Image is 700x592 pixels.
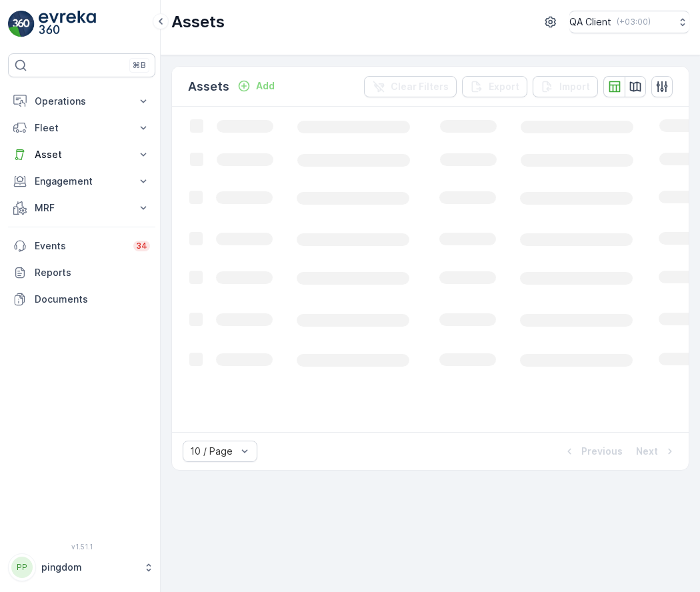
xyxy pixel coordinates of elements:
[256,79,275,93] p: Add
[8,233,155,259] a: Events34
[559,80,590,93] p: Import
[636,445,658,458] p: Next
[561,443,624,459] button: Previous
[35,121,129,135] p: Fleet
[35,266,150,279] p: Reports
[8,88,155,115] button: Operations
[391,80,449,93] p: Clear Filters
[462,76,527,97] button: Export
[133,60,146,71] p: ⌘B
[617,17,651,27] p: ( +03:00 )
[8,195,155,221] button: MRF
[41,561,137,574] p: pingdom
[35,95,129,108] p: Operations
[188,77,229,96] p: Assets
[533,76,598,97] button: Import
[35,175,129,188] p: Engagement
[35,293,150,306] p: Documents
[8,11,35,37] img: logo
[136,241,147,251] p: 34
[489,80,519,93] p: Export
[8,553,155,581] button: PPpingdom
[35,148,129,161] p: Asset
[635,443,678,459] button: Next
[171,11,225,33] p: Assets
[232,78,280,94] button: Add
[39,11,96,37] img: logo_light-DOdMpM7g.png
[8,168,155,195] button: Engagement
[8,543,155,551] span: v 1.51.1
[35,201,129,215] p: MRF
[11,557,33,578] div: PP
[8,286,155,313] a: Documents
[569,15,611,29] p: QA Client
[8,141,155,168] button: Asset
[364,76,457,97] button: Clear Filters
[569,11,689,33] button: QA Client(+03:00)
[8,115,155,141] button: Fleet
[35,239,125,253] p: Events
[581,445,623,458] p: Previous
[8,259,155,286] a: Reports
